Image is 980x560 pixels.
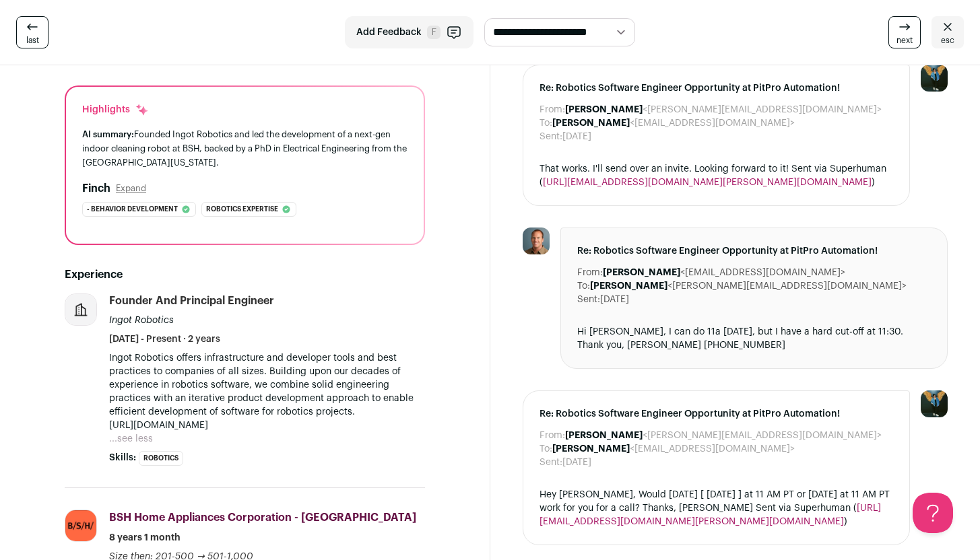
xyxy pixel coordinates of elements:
div: Founded Ingot Robotics and led the development of a next-gen indoor cleaning robot at BSH, backed... [82,127,407,170]
span: last [26,35,39,46]
img: company-logo-placeholder-414d4e2ec0e2ddebbe968bf319fdfe5acfe0c9b87f798d344e800bc9a89632a0.png [65,294,96,325]
div: Hey [PERSON_NAME], Would [DATE] [ [DATE] ] at 11 AM PT or [DATE] at 11 AM PT work for you for a c... [540,488,894,528]
div: Founder and Principal Engineer [109,293,274,308]
dd: <[EMAIL_ADDRESS][DOMAIN_NAME]> [603,266,845,279]
dd: <[PERSON_NAME][EMAIL_ADDRESS][DOMAIN_NAME]> [565,429,882,442]
span: next [896,35,913,46]
dd: <[PERSON_NAME][EMAIL_ADDRESS][DOMAIN_NAME]> [590,279,907,293]
p: [URL][DOMAIN_NAME] [109,419,425,432]
dt: From: [540,429,565,442]
dt: To: [540,442,552,456]
div: That works. I'll send over an invite. Looking forward to it! Sent via Superhuman ( ) [540,162,894,189]
span: Robotics expertise [206,203,278,216]
dt: Sent: [540,456,562,469]
button: Add Feedback F [345,16,473,48]
span: Re: Robotics Software Engineer Opportunity at PitPro Automation! [540,81,894,95]
b: [PERSON_NAME] [603,268,680,277]
span: Re: Robotics Software Engineer Opportunity at PitPro Automation! [540,407,894,421]
span: BSH Home Appliances Corporation - [GEOGRAPHIC_DATA] [109,512,416,523]
img: 12031951-medium_jpg [921,390,948,417]
button: Expand [116,183,146,194]
a: esc [932,16,964,48]
div: Hi [PERSON_NAME], I can do 11a [DATE], but I have a hard cut-off at 11:30. Thank you, [PERSON_NAM... [577,325,932,352]
b: [PERSON_NAME] [590,281,667,291]
dt: From: [577,266,603,279]
span: AI summary: [82,130,134,139]
span: Ingot Robotics [109,316,174,325]
span: - behavior development [87,203,178,216]
b: [PERSON_NAME] [565,431,643,440]
img: 12031951-medium_jpg [921,65,948,92]
div: Highlights [82,103,149,116]
p: Ingot Robotics offers infrastructure and developer tools and best practices to companies of all s... [109,351,425,419]
dd: [DATE] [562,130,591,143]
span: 8 years 1 month [109,531,181,545]
a: last [16,16,48,48]
b: [PERSON_NAME] [565,105,643,114]
b: [PERSON_NAME] [552,118,630,128]
span: Skills: [109,451,136,464]
a: [URL][EMAIL_ADDRESS][DOMAIN_NAME][PERSON_NAME][DOMAIN_NAME] [543,178,872,187]
dd: [DATE] [562,456,591,469]
dt: To: [577,279,590,293]
span: Re: Robotics Software Engineer Opportunity at PitPro Automation! [577,244,932,258]
dd: <[PERSON_NAME][EMAIL_ADDRESS][DOMAIN_NAME]> [565,103,882,116]
dt: Sent: [540,130,562,143]
span: esc [941,35,954,46]
dd: [DATE] [600,293,629,306]
li: Robotics [139,451,183,466]
dt: To: [540,116,552,130]
dd: <[EMAIL_ADDRESS][DOMAIN_NAME]> [552,442,795,456]
img: 1fd14dc7b27cc41b5c184b06ed6e568d9def238fea8fe145862045f60ef59116 [523,228,550,254]
h2: Finch [82,180,110,197]
dt: From: [540,103,565,116]
img: f670b480ac7fa74c0b1c93f084dd88c3f18cf969b272a9e203232fd0930c49c5 [65,510,96,541]
span: [DATE] - Present · 2 years [109,332,220,346]
span: F [427,26,440,39]
dd: <[EMAIL_ADDRESS][DOMAIN_NAME]> [552,116,795,130]
a: next [888,16,921,48]
button: ...see less [109,432,153,446]
b: [PERSON_NAME] [552,444,630,454]
iframe: Help Scout Beacon - Open [913,493,953,533]
span: Add Feedback [356,26,422,39]
dt: Sent: [577,293,600,306]
h2: Experience [65,267,425,283]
